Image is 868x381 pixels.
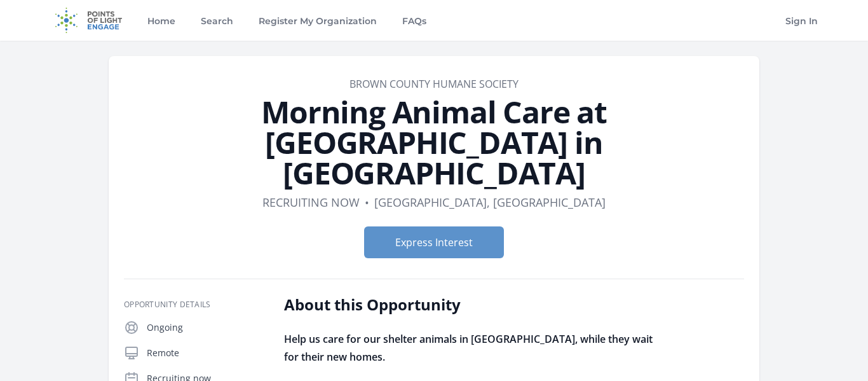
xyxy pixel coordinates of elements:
dd: [GEOGRAPHIC_DATA], [GEOGRAPHIC_DATA] [374,193,606,211]
dd: Recruiting now [262,193,360,211]
button: Express Interest [364,226,504,258]
a: Brown County Humane Society [349,77,519,91]
strong: Help us care for our shelter animals in [GEOGRAPHIC_DATA], while they wait for their new homes. [284,332,653,364]
p: Ongoing [147,321,264,334]
h3: Opportunity Details [124,300,264,310]
p: Remote [147,347,264,359]
div: • [365,193,369,211]
h2: About this Opportunity [284,294,656,315]
h1: Morning Animal Care at [GEOGRAPHIC_DATA] in [GEOGRAPHIC_DATA] [124,97,744,188]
